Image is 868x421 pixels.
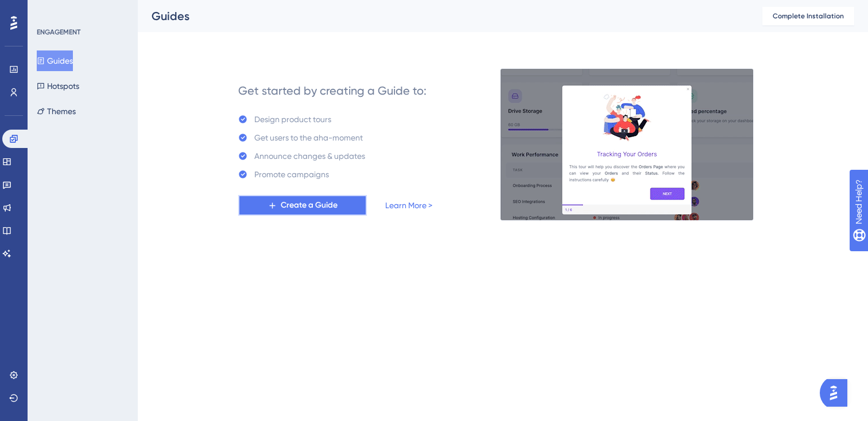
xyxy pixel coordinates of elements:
div: Get started by creating a Guide to: [238,83,427,99]
div: Design product tours [254,112,331,126]
button: Create a Guide [238,195,367,216]
div: Promote campaigns [254,167,329,181]
button: Guides [37,50,73,71]
button: Complete Installation [762,7,854,25]
span: Need Help? [27,3,72,17]
span: Complete Installation [773,11,844,21]
div: Guides [152,8,734,24]
div: Get users to the aha-moment [254,131,363,145]
iframe: UserGuiding AI Assistant Launcher [820,376,854,410]
div: ENGAGEMENT [37,28,80,37]
img: 21a29cd0e06a8f1d91b8bced9f6e1c06.gif [500,68,754,221]
a: Learn More > [385,198,432,212]
div: Announce changes & updates [254,149,365,163]
button: Hotspots [37,76,79,96]
span: Create a Guide [281,198,338,212]
button: Themes [37,101,76,122]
